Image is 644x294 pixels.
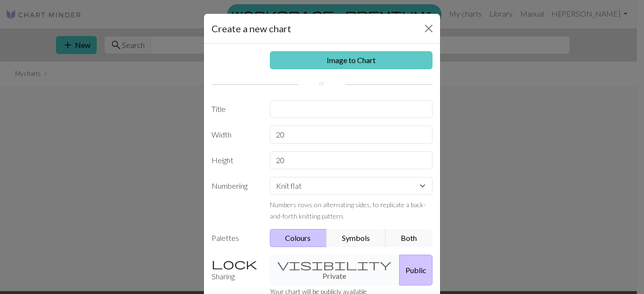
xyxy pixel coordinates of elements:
label: Sharing [206,255,264,285]
button: Close [421,21,436,36]
button: Both [386,229,433,247]
small: Numbers rows on alternating sides, to replicate a back-and-forth knitting pattern. [270,201,426,220]
label: Height [206,151,264,169]
label: Width [206,126,264,144]
h5: Create a new chart [212,21,291,36]
label: Palettes [206,229,264,247]
button: Colours [270,229,327,247]
label: Numbering [206,177,264,221]
label: Title [206,100,264,118]
button: Symbols [326,229,386,247]
a: Image to Chart [270,51,433,69]
button: Public [399,255,432,285]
